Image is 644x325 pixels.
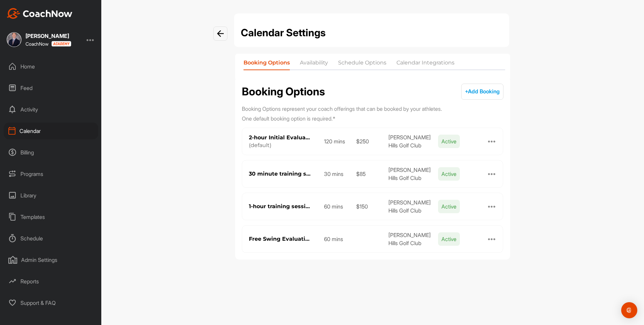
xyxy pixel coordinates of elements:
p: One default booking option is required. * [242,114,503,123]
li: Booking Options [244,59,290,69]
div: Admin Settings [4,251,98,268]
div: Library [4,187,98,204]
div: Schedule [4,230,98,247]
h1: Calendar Settings [241,25,502,40]
div: [PERSON_NAME] Hills Golf Club [385,198,434,215]
p: Booking Options represent your coach offerings that can be booked by your athletes. [242,105,503,113]
button: +Add Booking [461,84,503,100]
div: 120 mins [321,137,353,145]
li: Availability [300,59,328,69]
span: Active [438,200,460,213]
h2: Booking Options [242,84,325,100]
li: Calendar Integrations [396,59,454,69]
div: [PERSON_NAME] Hills Golf Club [385,231,434,247]
div: Home [4,58,98,75]
div: $85 [353,170,385,178]
div: CoachNow [25,41,71,47]
div: ( default ) [249,142,271,149]
div: Support & FAQ [4,294,98,311]
li: Schedule Options [338,59,386,69]
div: Open Intercom Messenger [621,302,637,318]
div: 30 mins [321,170,353,178]
span: Active [438,135,460,148]
img: CoachNow acadmey [51,41,71,47]
div: Calendar [4,123,98,139]
img: info [217,30,224,37]
div: Free Swing Evaluation [249,235,311,242]
div: Billing [4,144,98,161]
div: $150 [353,202,385,211]
div: 2-hour Initial Evaluation [249,134,311,141]
span: + Add Booking [465,88,500,95]
div: [PERSON_NAME] Hills Golf Club [385,133,434,149]
div: [PERSON_NAME] Hills Golf Club [385,166,434,182]
div: Programs [4,166,98,182]
div: Templates [4,208,98,225]
div: [PERSON_NAME] [25,33,71,39]
div: Feed [4,80,98,96]
img: CoachNow [7,8,72,19]
img: square_1ad991afe410fbee107bda986eb4dfb4.jpg [7,32,21,47]
div: 1-hour training session [249,203,311,210]
div: 30 minute training session [249,170,311,177]
div: Activity [4,101,98,118]
div: 60 mins [321,235,353,243]
div: Reports [4,273,98,290]
span: Active [438,232,460,246]
span: Active [438,167,460,181]
div: $250 [353,137,385,145]
div: 60 mins [321,202,353,211]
